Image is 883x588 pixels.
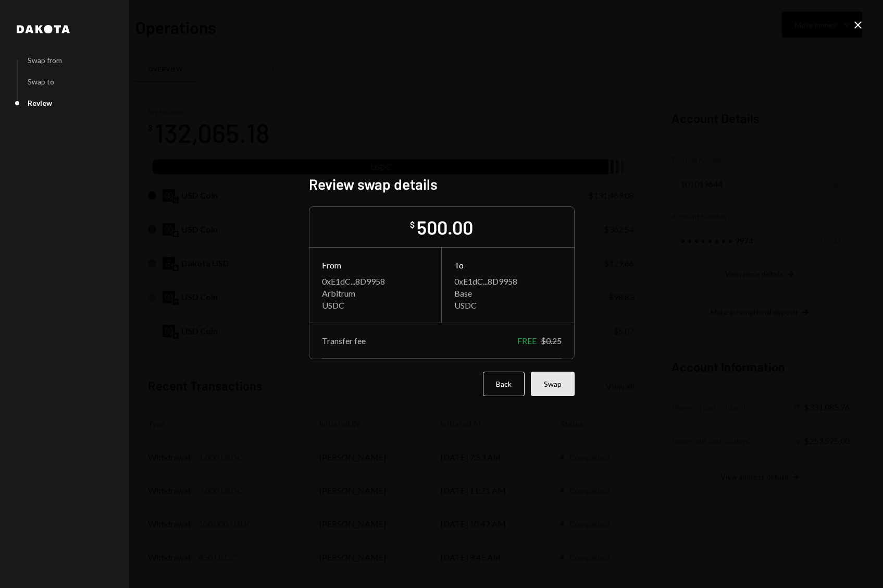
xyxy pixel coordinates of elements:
div: To [454,260,562,270]
div: Base [454,288,562,298]
div: From [322,260,429,270]
div: FREE [517,336,537,346]
div: Transfer fee [322,336,366,346]
div: 0xE1dC...8D9958 [322,276,429,286]
div: 500.00 [417,215,473,239]
div: Swap from [28,56,62,65]
div: $ [410,219,415,230]
button: Swap [531,372,575,396]
div: USDC [454,300,562,310]
div: $0.25 [541,336,562,346]
div: 0xE1dC...8D9958 [454,276,562,286]
button: Back [483,372,525,396]
div: Review [28,99,52,107]
h2: Review swap details [309,174,575,194]
div: USDC [322,300,429,310]
div: Arbitrum [322,288,429,298]
div: Swap to [28,77,54,86]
